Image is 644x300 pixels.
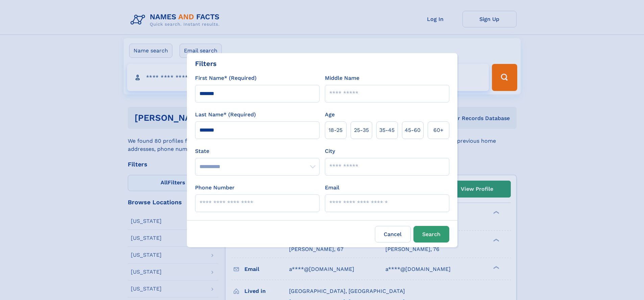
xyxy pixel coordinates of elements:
[195,147,319,155] label: State
[195,111,256,119] label: Last Name* (Required)
[329,126,342,134] span: 18‑25
[325,147,335,155] label: City
[413,226,449,243] button: Search
[433,126,444,134] span: 60+
[379,126,395,134] span: 35‑45
[195,184,235,192] label: Phone Number
[195,74,257,82] label: First Name* (Required)
[325,74,359,82] label: Middle Name
[405,126,421,134] span: 45‑60
[325,111,335,119] label: Age
[325,184,339,192] label: Email
[195,59,217,69] div: Filters
[375,226,411,243] label: Cancel
[354,126,369,134] span: 25‑35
